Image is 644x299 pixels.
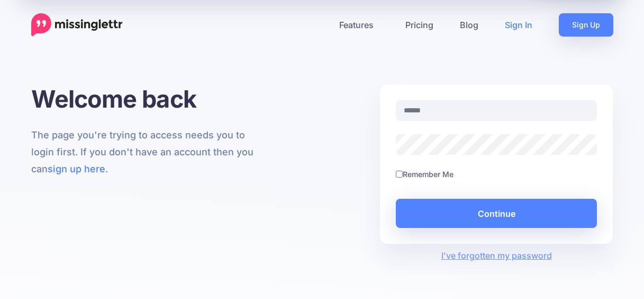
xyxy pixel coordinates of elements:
a: Blog [447,13,492,37]
button: Continue [396,199,597,228]
a: Pricing [392,13,447,37]
a: Sign In [492,13,546,37]
a: Features [326,13,392,37]
a: Sign Up [559,13,613,37]
h1: Welcome back [31,84,265,113]
p: The page you're trying to access needs you to login first. If you don't have an account then you ... [31,127,265,178]
a: I've forgotten my password [441,250,552,261]
label: Remember Me [403,168,453,180]
a: sign up here [48,163,105,174]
